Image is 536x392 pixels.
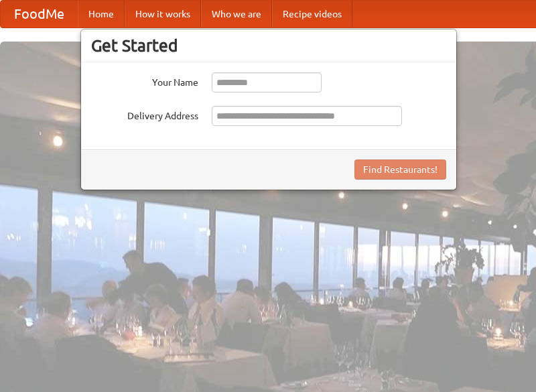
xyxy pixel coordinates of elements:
label: Your Name [91,72,198,89]
button: Find Restaurants! [354,159,446,180]
h3: Get Started [91,36,446,56]
a: Recipe videos [272,1,352,27]
label: Delivery Address [91,106,198,123]
a: FoodMe [1,1,78,27]
a: How it works [125,1,201,27]
a: Who we are [201,1,272,27]
a: Home [78,1,125,27]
